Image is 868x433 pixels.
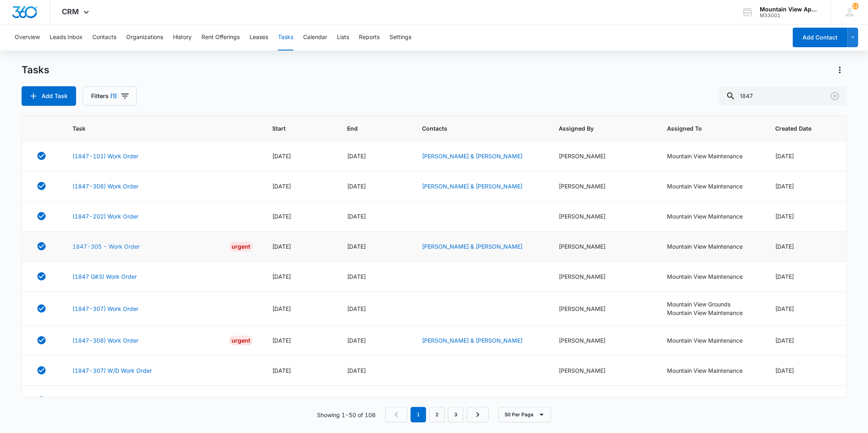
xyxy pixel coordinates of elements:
span: 112 [852,3,859,9]
span: End [347,124,391,133]
div: [PERSON_NAME] [559,396,647,405]
a: (1847-307) W/D Work Order [72,366,152,375]
a: [PERSON_NAME] & [PERSON_NAME] [422,243,523,250]
div: [PERSON_NAME] [559,336,647,345]
div: Mountain View Maintenance [667,336,756,345]
div: Mountain View Maintenance [667,242,756,251]
a: Page 3 [448,407,464,422]
div: Mountain View Maintenance [667,366,756,375]
button: Rent Offerings [201,24,240,50]
div: [PERSON_NAME] [559,304,647,313]
span: CRM [62,7,79,16]
a: (1847-308) Work Order [72,336,138,345]
button: Contacts [92,24,116,50]
div: account id [760,13,819,18]
div: [PERSON_NAME] [559,272,647,281]
span: [DATE] [775,273,794,280]
button: 50 Per Page [498,407,551,422]
button: Calendar [303,24,327,50]
span: Task [72,124,241,133]
span: [DATE] [347,213,366,220]
span: [DATE] [347,153,366,160]
a: Next Page [467,407,489,422]
span: [DATE] [347,367,366,374]
button: Leases [249,24,268,50]
button: Tasks [278,24,293,50]
button: Leads Inbox [50,24,83,50]
span: [DATE] [775,183,794,190]
button: Clear [829,90,842,103]
span: [DATE] [775,243,794,250]
a: [PERSON_NAME] & [PERSON_NAME] [422,337,523,344]
span: (1) [110,93,117,99]
button: Organizations [126,24,163,50]
div: Mountain View Maintenance [667,272,756,281]
span: Assigned To [667,124,744,133]
a: 1847-305 - Work Order [72,242,140,251]
span: [DATE] [272,153,291,160]
span: [DATE] [347,183,366,190]
span: Contacts [422,124,527,133]
h1: Tasks [22,64,49,76]
button: Add Task [22,86,76,106]
nav: Pagination [385,407,489,422]
div: [PERSON_NAME] [559,242,647,251]
a: [PERSON_NAME] & [PERSON_NAME] [422,183,523,190]
input: Search Tasks [719,86,846,106]
button: Add Contact [793,28,848,47]
span: [DATE] [272,367,291,374]
button: Settings [389,24,411,50]
div: [PERSON_NAME] [559,366,647,375]
button: History [173,24,192,50]
button: Actions [833,63,846,77]
a: [PERSON_NAME] & [PERSON_NAME] [422,153,523,160]
span: [DATE] [272,337,291,344]
div: Mountain View Grounds [667,300,756,308]
div: Urgent [229,242,253,251]
span: [DATE] [775,305,794,312]
a: (1847-308) Work Order [72,396,138,405]
a: (1847-307) Work Order [72,304,138,313]
p: Showing 1-50 of 106 [317,411,376,419]
span: Created Date [775,124,821,133]
span: [DATE] [272,243,291,250]
div: [PERSON_NAME] [559,182,647,190]
div: [PERSON_NAME] [559,152,647,160]
span: [DATE] [347,243,366,250]
span: [DATE] [272,273,291,280]
a: Page 2 [429,407,445,422]
span: [DATE] [775,367,794,374]
span: [DATE] [775,153,794,160]
span: [DATE] [775,213,794,220]
button: Overview [15,24,40,50]
div: Mountain View Maintenance [667,182,756,190]
a: (1847-202) Work Order [72,212,138,221]
span: [DATE] [775,337,794,344]
span: Assigned By [559,124,636,133]
div: Mountain View Maintenance [667,152,756,160]
a: (1847-308) Work Order [72,182,138,190]
span: [DATE] [272,213,291,220]
span: [DATE] [272,183,291,190]
span: [DATE] [347,337,366,344]
a: (1847-101) Work Order [72,152,138,160]
em: 1 [411,407,426,422]
span: [DATE] [347,273,366,280]
div: account name [760,6,819,13]
span: [DATE] [347,305,366,312]
button: Lists [337,24,349,50]
div: notifications count [852,3,859,9]
a: (1847 G#3) Work Order [72,272,137,281]
button: Filters(1) [83,86,137,106]
button: Reports [359,24,380,50]
div: Mountain View Maintenance [667,308,756,317]
span: [DATE] [272,305,291,312]
div: Mountain View Maintenance [667,396,756,405]
div: Mountain View Maintenance [667,212,756,221]
div: [PERSON_NAME] [559,212,647,221]
span: Start [272,124,316,133]
div: Urgent [229,336,253,346]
